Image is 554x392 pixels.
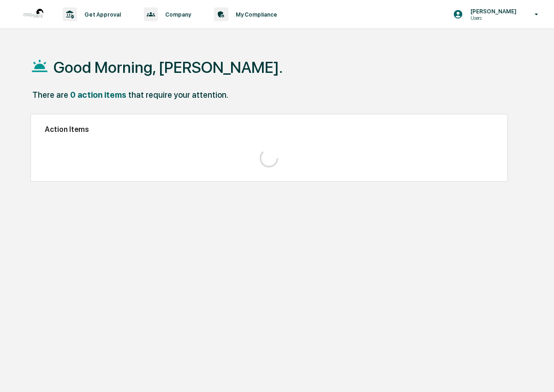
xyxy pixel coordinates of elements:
p: Users [463,15,521,21]
p: Get Approval [77,11,125,18]
h1: Good Morning, [PERSON_NAME]. [54,58,283,77]
p: My Compliance [228,11,282,18]
img: logo [22,3,44,25]
p: Company [158,11,196,18]
div: There are [32,90,68,100]
h2: Action Items [45,125,494,134]
p: [PERSON_NAME] [463,8,521,15]
div: that require your attention. [128,90,228,100]
div: 0 action items [70,90,126,100]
